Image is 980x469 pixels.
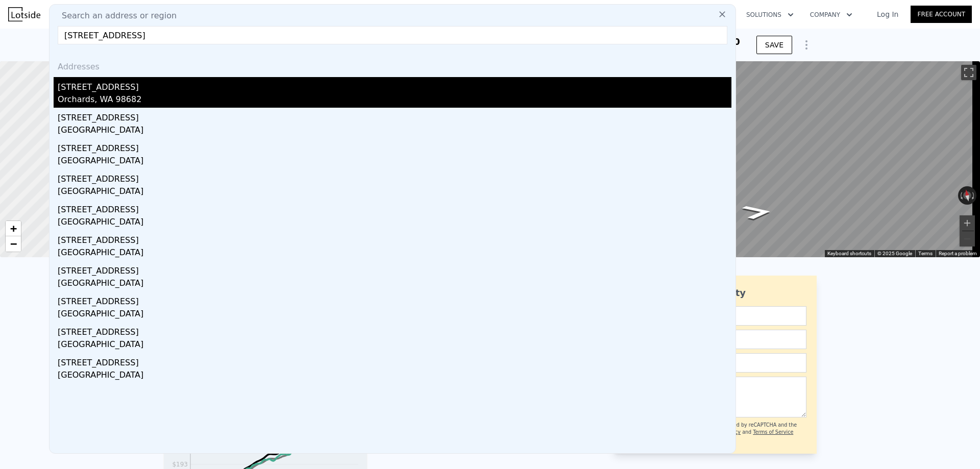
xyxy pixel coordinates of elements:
path: Go East, SE 17th St [729,201,786,223]
button: Zoom in [960,215,975,231]
div: Addresses [54,53,731,77]
button: Rotate counterclockwise [958,186,964,205]
span: © 2025 Google [877,251,912,256]
button: Reset the view [962,186,973,205]
div: [GEOGRAPHIC_DATA] [58,246,731,261]
a: Terms (opens in new tab) [918,251,933,256]
a: Free Account [911,6,972,23]
div: [GEOGRAPHIC_DATA] [58,155,731,169]
div: [GEOGRAPHIC_DATA] [58,185,731,200]
div: [STREET_ADDRESS] [58,291,731,308]
div: This site is protected by reCAPTCHA and the Google and apply. [689,422,806,443]
button: Toggle fullscreen view [961,65,976,80]
a: Zoom in [6,221,21,236]
div: [STREET_ADDRESS] [58,230,731,246]
a: Zoom out [6,236,21,252]
input: Enter an address, city, region, neighborhood or zip code [58,26,727,44]
div: [STREET_ADDRESS] [58,138,731,155]
button: Rotate clockwise [971,186,977,205]
button: Company [802,6,861,24]
button: Solutions [738,6,802,24]
button: Show Options [796,35,817,55]
img: Lotside [8,7,40,21]
div: [STREET_ADDRESS] [58,322,731,338]
div: [STREET_ADDRESS] [58,169,731,185]
button: Zoom out [960,231,975,246]
a: Report a problem [939,251,977,256]
tspan: $193 [172,461,188,468]
div: Orchards, WA 98682 [58,93,731,108]
div: [GEOGRAPHIC_DATA] [58,277,731,291]
div: [GEOGRAPHIC_DATA] [58,308,731,322]
a: Log In [865,9,911,19]
span: − [10,237,17,250]
div: [GEOGRAPHIC_DATA] [58,216,731,230]
div: [STREET_ADDRESS] [58,108,731,124]
div: [STREET_ADDRESS] [58,200,731,216]
div: [STREET_ADDRESS] [58,77,731,93]
div: [GEOGRAPHIC_DATA] [58,369,731,383]
div: [GEOGRAPHIC_DATA] [58,124,731,138]
button: SAVE [756,36,792,54]
div: [STREET_ADDRESS] [58,261,731,277]
span: + [10,222,17,235]
span: Search an address or region [54,10,177,22]
div: [STREET_ADDRESS] [58,353,731,369]
div: [GEOGRAPHIC_DATA] [58,338,731,353]
button: Keyboard shortcuts [827,250,871,257]
a: Terms of Service [753,429,793,435]
tspan: $228 [172,447,188,454]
